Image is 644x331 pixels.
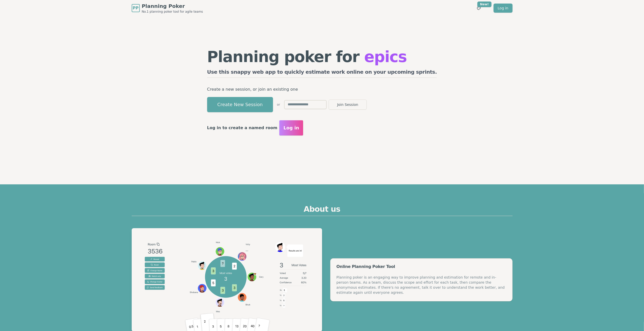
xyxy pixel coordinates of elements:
[207,49,437,64] h1: Planning poker for
[364,48,407,66] span: epics
[494,4,512,13] a: Log in
[132,3,203,14] a: PPPlanning PokerNo.1 planning poker tool for agile teams
[329,100,367,110] button: Join Session
[142,3,203,10] span: Planning Poker
[277,103,280,107] span: or
[474,4,483,13] button: New!
[337,265,506,269] div: Online Planning Poker Tool
[207,86,437,93] p: Create a new session, or join an existing one
[283,124,299,131] span: Log in
[337,275,506,295] div: Planning poker is an engaging way to improve planning and estimation for remote and in-person tea...
[477,2,492,7] div: New!
[207,97,273,112] button: Create New Session
[207,68,437,78] h2: Use this snappy web app to quickly estimate work online on your upcoming sprints.
[279,120,303,135] button: Log in
[133,5,139,11] span: PP
[142,10,203,14] span: No.1 planning poker tool for agile teams
[207,124,278,131] p: Log in to create a named room
[132,205,513,216] h2: About us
